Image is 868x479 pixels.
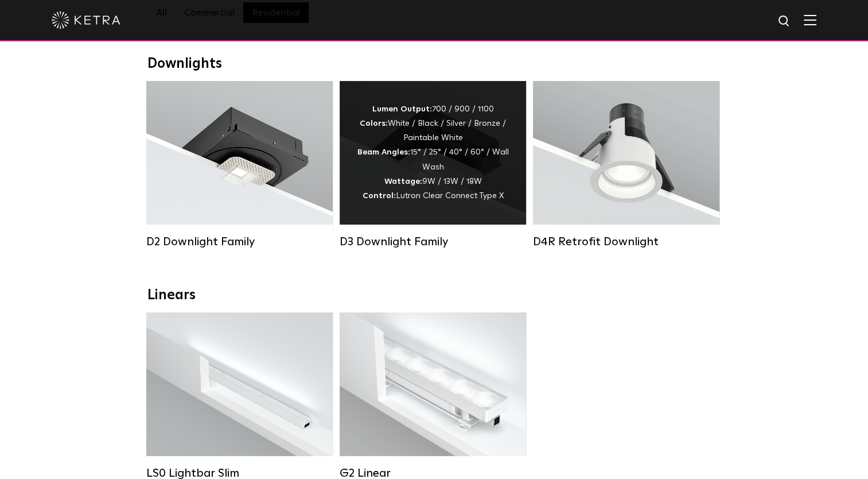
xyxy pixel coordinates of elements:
[363,192,396,200] strong: Control:
[533,81,719,249] a: D4R Retrofit Downlight Lumen Output:800Colors:White / BlackBeam Angles:15° / 25° / 40° / 60°Watta...
[533,235,719,249] div: D4R Retrofit Downlight
[147,287,721,304] div: Linears
[384,177,422,186] strong: Wattage:
[340,81,526,249] a: D3 Downlight Family Lumen Output:700 / 900 / 1100Colors:White / Black / Silver / Bronze / Paintab...
[146,235,333,249] div: D2 Downlight Family
[147,56,721,72] div: Downlights
[360,119,388,128] strong: Colors:
[372,105,432,113] strong: Lumen Output:
[357,102,509,203] div: 700 / 900 / 1100 White / Black / Silver / Bronze / Paintable White 15° / 25° / 40° / 60° / Wall W...
[52,11,120,29] img: ketra-logo-2019-white
[357,148,410,156] strong: Beam Angles:
[146,81,333,249] a: D2 Downlight Family Lumen Output:1200Colors:White / Black / Gloss Black / Silver / Bronze / Silve...
[396,192,504,200] span: Lutron Clear Connect Type X
[777,14,792,29] img: search icon
[340,235,526,249] div: D3 Downlight Family
[804,14,816,25] img: Hamburger%20Nav.svg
